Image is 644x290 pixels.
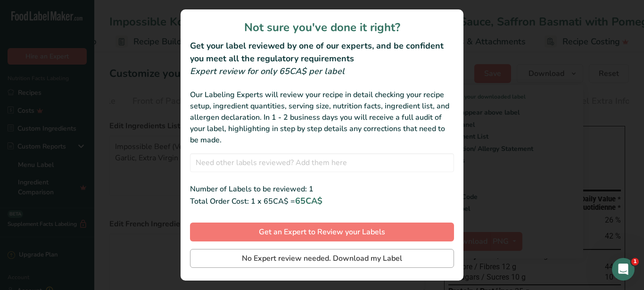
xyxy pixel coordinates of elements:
[190,195,454,207] div: Total Order Cost: 1 x 65CA$ =
[190,65,454,78] div: Expert review for only 65CA$ per label
[242,253,402,264] span: No Expert review needed. Download my Label
[190,223,454,241] button: Get an Expert to Review your Labels
[190,40,454,65] h2: Get your label reviewed by one of our experts, and be confident you meet all the regulatory requi...
[612,258,635,281] iframe: Intercom live chat
[295,195,322,207] span: 65CA$
[190,249,454,268] button: No Expert review needed. Download my Label
[190,153,454,172] input: Need other labels reviewed? Add them here
[190,19,454,36] h1: Not sure you've done it right?
[631,258,639,265] span: 1
[190,183,454,195] div: Number of Labels to be reviewed: 1
[259,226,385,238] span: Get an Expert to Review your Labels
[190,89,454,146] div: Our Labeling Experts will review your recipe in detail checking your recipe setup, ingredient qua...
